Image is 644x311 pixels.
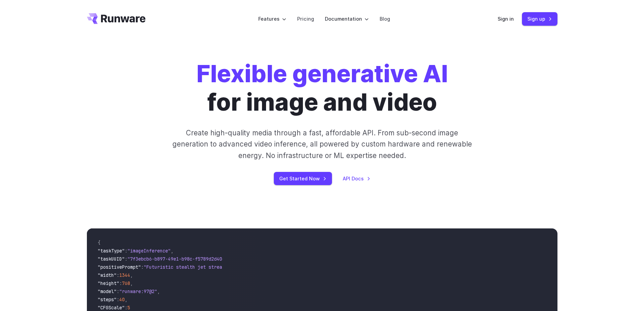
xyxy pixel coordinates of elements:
[125,248,127,254] span: :
[117,296,119,303] span: :
[380,15,390,23] a: Blog
[127,248,171,254] span: "imageInference"
[127,305,130,311] span: 5
[144,264,390,270] span: "Futuristic stealth jet streaking through a neon-lit cityscape with glowing purple exhaust"
[196,60,448,116] h1: for image and video
[171,127,473,161] p: Create high-quality media through a fast, affordable API. From sub-second image generation to adv...
[119,280,122,286] span: :
[98,256,125,262] span: "taskUUID"
[119,296,125,303] span: 40
[98,305,125,311] span: "CFGScale"
[125,296,127,303] span: ,
[343,175,371,182] a: API Docs
[130,280,133,286] span: ,
[122,280,130,286] span: 768
[98,272,117,278] span: "width"
[157,288,160,294] span: ,
[127,256,230,262] span: "7f3ebcb6-b897-49e1-b98c-f5789d2d40d7"
[125,305,127,311] span: :
[171,248,173,254] span: ,
[98,264,141,270] span: "positivePrompt"
[117,288,119,294] span: :
[141,264,144,270] span: :
[498,15,514,23] a: Sign in
[87,13,146,24] a: Go to /
[117,272,119,278] span: :
[98,248,125,254] span: "taskType"
[119,272,130,278] span: 1344
[119,288,157,294] span: "runware:97@2"
[274,172,332,185] a: Get Started Now
[125,256,127,262] span: :
[196,59,448,88] strong: Flexible generative AI
[297,15,314,23] a: Pricing
[325,15,369,23] label: Documentation
[98,296,117,303] span: "steps"
[258,15,286,23] label: Features
[98,240,100,246] span: {
[98,288,117,294] span: "model"
[130,272,133,278] span: ,
[98,280,119,286] span: "height"
[522,12,557,25] a: Sign up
